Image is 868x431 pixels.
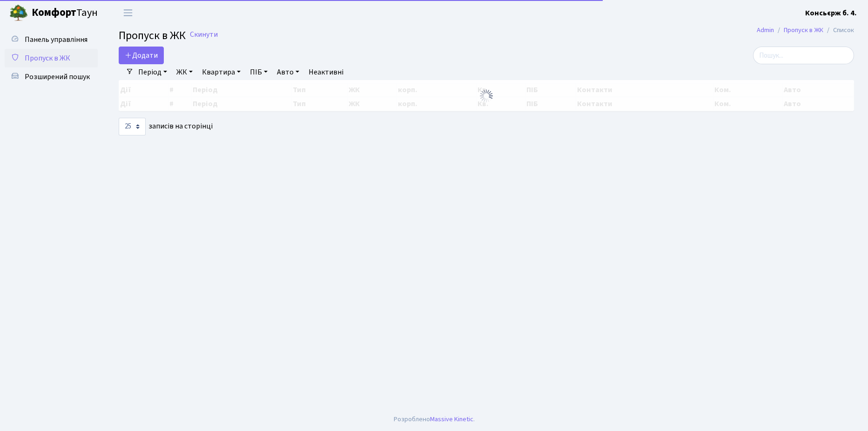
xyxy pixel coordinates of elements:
a: ЖК [173,64,196,80]
b: Комфорт [32,5,76,20]
li: Список [823,25,854,35]
div: Розроблено . [394,414,475,424]
a: Неактивні [305,64,347,80]
a: Розширений пошук [5,67,98,86]
img: logo.png [9,4,28,22]
a: Авто [273,64,303,80]
a: Панель управління [5,30,98,49]
a: Massive Kinetic [430,414,473,424]
a: Пропуск в ЖК [784,25,823,35]
span: Пропуск в ЖК [119,27,186,44]
a: Консьєрж б. 4. [805,7,857,19]
span: Додати [125,50,158,61]
span: Таун [32,5,98,21]
a: ПІБ [246,64,271,80]
span: Пропуск в ЖК [25,53,70,63]
input: Пошук... [753,47,854,64]
b: Консьєрж б. 4. [805,8,857,18]
a: Admin [757,25,774,35]
a: Пропуск в ЖК [5,49,98,67]
span: Панель управління [25,34,87,45]
a: Додати [119,47,164,64]
a: Період [135,64,171,80]
select: записів на сторінці [119,118,146,135]
button: Переключити навігацію [116,5,140,20]
span: Розширений пошук [25,72,90,82]
a: Скинути [190,30,218,39]
a: Квартира [198,64,244,80]
img: Обробка... [479,88,494,103]
label: записів на сторінці [119,118,213,135]
nav: breadcrumb [743,20,868,40]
